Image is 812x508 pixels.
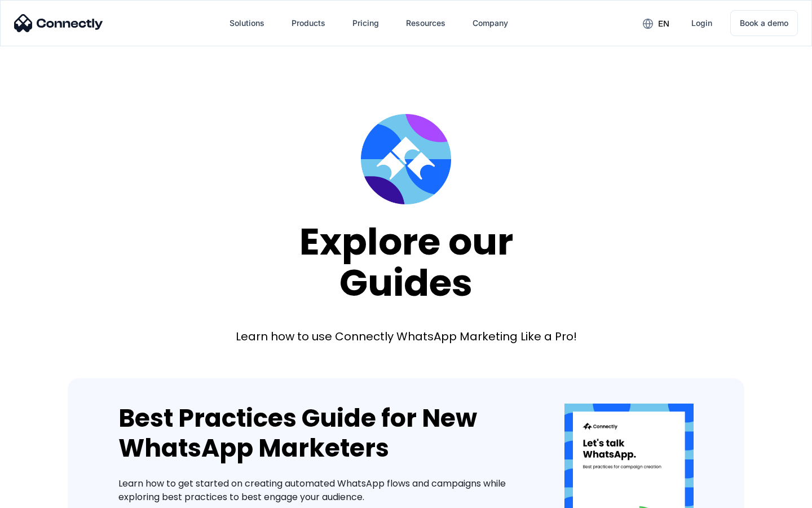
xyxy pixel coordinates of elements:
[343,10,388,37] a: Pricing
[730,10,798,36] a: Book a demo
[473,15,508,31] div: Company
[292,15,325,31] div: Products
[230,15,264,31] div: Solutions
[118,477,531,504] div: Learn how to get started on creating automated WhatsApp flows and campaigns while exploring best ...
[406,15,445,31] div: Resources
[352,15,379,31] div: Pricing
[658,16,669,32] div: en
[11,488,68,504] aside: Language selected: English
[236,329,577,344] div: Learn how to use Connectly WhatsApp Marketing Like a Pro!
[682,10,721,37] a: Login
[299,221,513,303] div: Explore our Guides
[691,15,712,31] div: Login
[23,488,68,504] ul: Language list
[14,14,103,32] img: Connectly Logo
[118,404,531,463] div: Best Practices Guide for New WhatsApp Marketers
